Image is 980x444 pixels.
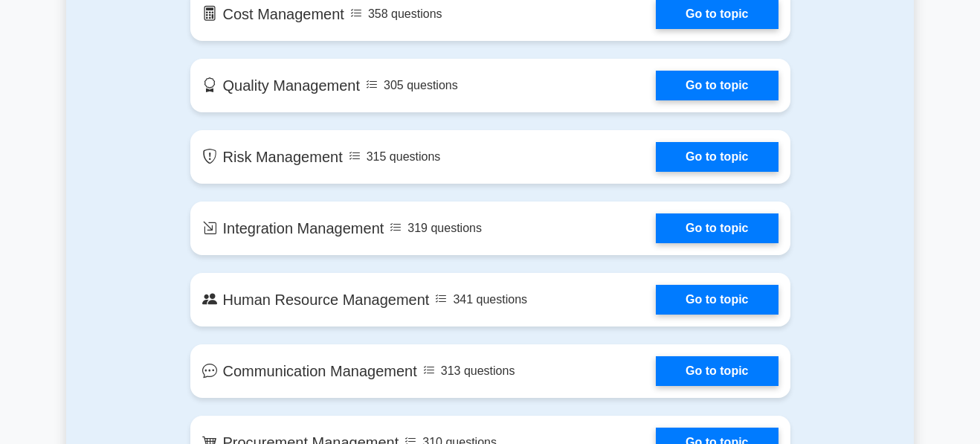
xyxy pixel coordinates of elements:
[656,285,778,315] a: Go to topic
[656,356,778,386] a: Go to topic
[656,71,778,100] a: Go to topic
[656,142,778,172] a: Go to topic
[656,213,778,243] a: Go to topic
